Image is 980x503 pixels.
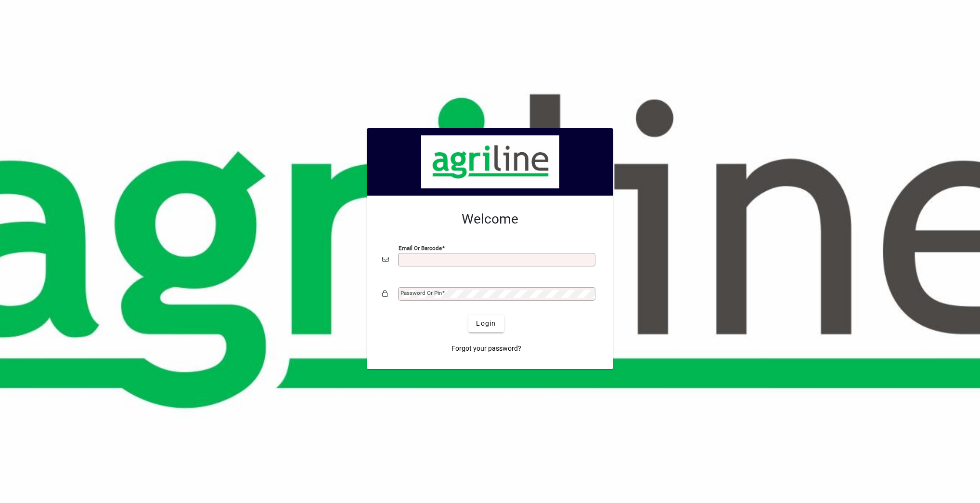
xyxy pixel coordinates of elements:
[400,290,442,296] mat-label: Password or Pin
[468,315,503,332] button: Login
[382,211,598,227] h2: Welcome
[476,318,496,329] span: Login
[399,244,442,251] mat-label: Email or Barcode
[448,340,525,357] a: Forgot your password?
[451,344,521,354] span: Forgot your password?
